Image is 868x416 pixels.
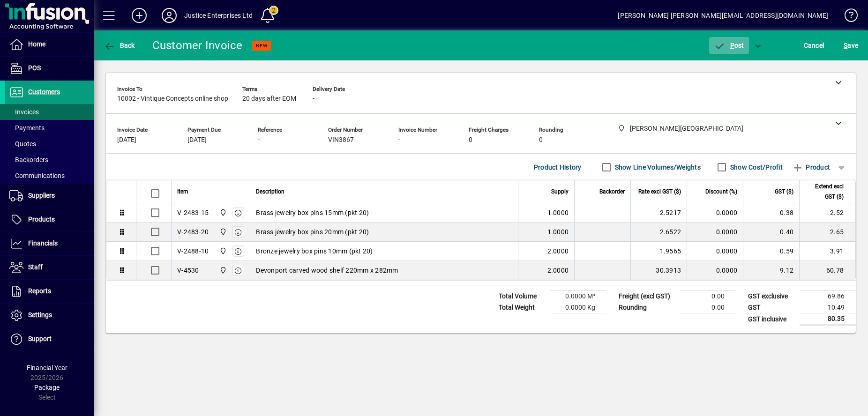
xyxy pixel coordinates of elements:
[687,261,743,280] td: 0.0000
[547,227,569,237] span: 1.0000
[256,43,268,49] span: NEW
[154,7,184,24] button: Profile
[28,88,60,96] span: Customers
[804,38,824,53] span: Cancel
[256,208,369,217] span: Brass jewelry box pins 15mm (pkt 20)
[9,124,45,132] span: Payments
[152,38,243,53] div: Customer Invoice
[5,33,94,56] a: Home
[801,37,827,54] button: Cancel
[398,136,400,144] span: -
[28,335,52,342] span: Support
[5,57,94,80] a: POS
[680,302,736,313] td: 0.00
[743,242,799,261] td: 0.59
[5,304,94,327] a: Settings
[217,208,228,218] span: henderson warehouse
[599,186,625,197] span: Backorder
[614,302,680,313] td: Rounding
[177,266,199,275] div: V-4530
[217,227,228,237] span: henderson warehouse
[800,313,856,325] td: 80.35
[256,266,398,275] span: Devonport carved wood shelf 220mm x 282mm
[800,291,856,302] td: 69.86
[184,8,253,23] div: Justice Enterprises Ltd
[256,186,284,197] span: Description
[743,223,799,242] td: 0.40
[709,37,749,54] button: Post
[28,263,43,271] span: Staff
[547,246,569,256] span: 2.0000
[799,223,855,242] td: 2.65
[104,42,135,49] span: Back
[177,208,209,217] div: V-2483-15
[844,42,847,49] span: S
[34,384,60,391] span: Package
[117,136,136,144] span: [DATE]
[636,266,681,275] div: 30.3913
[730,42,734,49] span: P
[101,37,137,54] button: Back
[841,37,861,54] button: Save
[680,291,736,302] td: 0.00
[705,186,737,197] span: Discount (%)
[177,246,209,256] div: V-2488-10
[550,302,606,313] td: 0.0000 Kg
[177,186,188,197] span: Item
[28,287,51,295] span: Reports
[469,136,472,144] span: 0
[258,136,260,144] span: -
[242,95,296,103] span: 20 days after EOM
[28,311,52,319] span: Settings
[743,291,800,302] td: GST exclusive
[743,203,799,223] td: 0.38
[638,186,681,197] span: Rate excl GST ($)
[728,163,783,172] label: Show Cost/Profit
[534,160,582,175] span: Product History
[743,313,800,325] td: GST inclusive
[5,168,94,184] a: Communications
[494,291,550,302] td: Total Volume
[530,159,585,176] button: Product History
[714,42,744,49] span: ost
[124,7,154,24] button: Add
[9,172,65,179] span: Communications
[313,95,314,103] span: -
[5,280,94,303] a: Reports
[9,108,39,116] span: Invoices
[5,136,94,152] a: Quotes
[687,223,743,242] td: 0.0000
[792,160,830,175] span: Product
[838,2,856,32] a: Knowledge Base
[613,163,701,172] label: Show Line Volumes/Weights
[743,302,800,313] td: GST
[28,192,55,199] span: Suppliers
[799,261,855,280] td: 60.78
[9,140,36,148] span: Quotes
[687,203,743,223] td: 0.0000
[5,120,94,136] a: Payments
[27,364,67,371] span: Financial Year
[256,246,373,256] span: Bronze jewelry box pins 10mm (pkt 20)
[636,246,681,256] div: 1.9565
[547,208,569,217] span: 1.0000
[551,186,569,197] span: Supply
[117,95,228,103] span: 10002 - Vintique Concepts online shop
[28,40,45,48] span: Home
[799,203,855,223] td: 2.52
[844,38,858,53] span: ave
[9,156,48,163] span: Backorders
[177,227,209,237] div: V-2483-20
[805,181,844,202] span: Extend excl GST ($)
[5,256,94,279] a: Staff
[687,242,743,261] td: 0.0000
[187,136,207,144] span: [DATE]
[636,227,681,237] div: 2.6522
[636,208,681,217] div: 2.5217
[5,327,94,351] a: Support
[94,37,145,54] app-page-header-button: Back
[217,265,228,275] span: henderson warehouse
[800,302,856,313] td: 10.49
[256,227,369,237] span: Brass jewelry box pins 20mm (pkt 20)
[618,8,828,23] div: [PERSON_NAME] [PERSON_NAME][EMAIL_ADDRESS][DOMAIN_NAME]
